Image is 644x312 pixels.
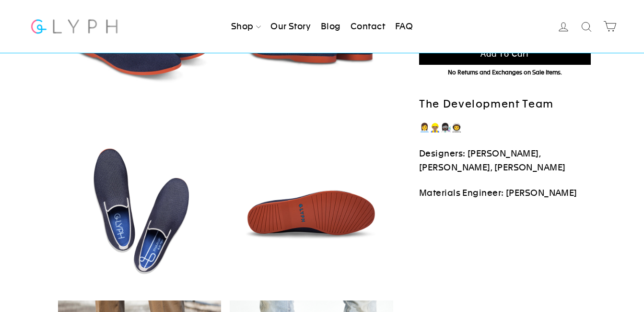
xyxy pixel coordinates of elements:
[58,128,222,292] img: Marlin
[30,13,119,39] img: Glyph
[391,16,417,37] a: FAQ
[419,147,591,175] p: Designers: [PERSON_NAME], [PERSON_NAME], [PERSON_NAME]
[227,16,265,37] a: Shop
[448,69,562,76] span: No Returns and Exchanges on Sale Items.
[227,16,417,37] ul: Primary
[419,186,591,200] p: Materials Engineer: [PERSON_NAME]
[317,16,345,37] a: Blog
[419,97,591,111] h2: The Development Team
[347,16,389,37] a: Contact
[267,16,315,37] a: Our Story
[419,44,591,65] button: Add to cart
[419,121,591,135] p: 👩‍💼👷🏽‍♂️👩🏿‍🔬👨‍🚀
[480,49,529,59] span: Add to cart
[230,128,393,292] img: Marlin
